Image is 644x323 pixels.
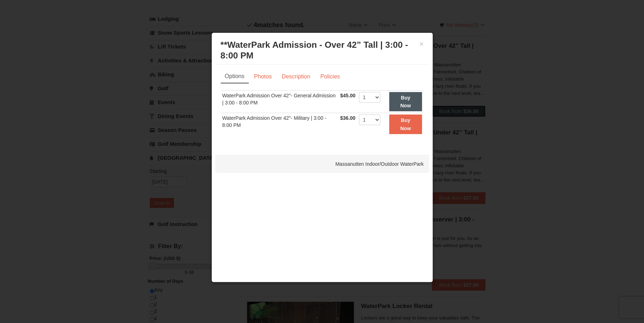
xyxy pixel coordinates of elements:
span: $36.00 [340,115,355,121]
button: Buy Now [389,114,422,134]
strong: Buy Now [400,117,411,131]
a: Policies [315,70,344,83]
a: Photos [249,70,277,83]
button: Buy Now [389,92,422,112]
button: × [419,40,424,47]
span: $45.00 [340,93,355,98]
div: Massanutten Indoor/Outdoor WaterPark [215,155,429,173]
strong: Buy Now [400,95,411,108]
h3: **WaterPark Admission - Over 42” Tall | 3:00 - 8:00 PM [221,40,424,61]
td: WaterPark Admission Over 42"- Military | 3:00 - 8:00 PM [221,113,339,135]
a: Description [277,70,315,83]
td: WaterPark Admission Over 42"- General Admission | 3:00 - 8:00 PM [221,90,339,113]
a: Options [221,70,249,83]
